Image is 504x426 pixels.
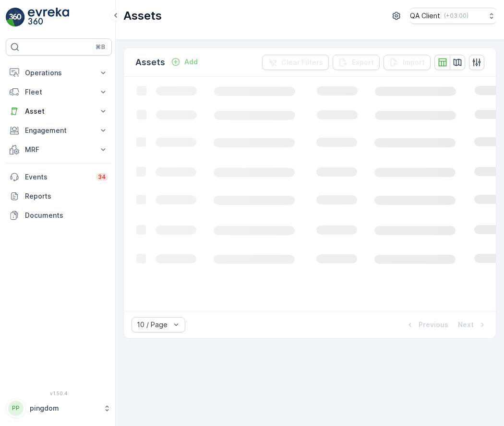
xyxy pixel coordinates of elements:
[352,58,374,67] p: Export
[25,126,93,135] p: Engagement
[6,8,25,27] img: logo
[25,172,90,182] p: Events
[458,320,474,330] p: Next
[6,140,112,159] button: MRF
[6,83,112,102] button: Fleet
[25,191,108,201] p: Reports
[404,319,449,331] button: Previous
[262,55,329,70] button: Clear Filters
[25,145,93,154] p: MRF
[25,211,108,220] p: Documents
[25,87,93,97] p: Fleet
[281,58,323,67] p: Clear Filters
[410,11,440,21] p: QA Client
[419,320,448,330] p: Previous
[333,55,380,70] button: Export
[135,56,165,69] p: Assets
[444,12,468,20] p: ( +03:00 )
[98,173,106,181] p: 34
[184,57,198,67] p: Add
[457,319,488,331] button: Next
[6,63,112,83] button: Operations
[167,56,202,68] button: Add
[6,102,112,121] button: Asset
[6,187,112,206] a: Reports
[384,55,431,70] button: Import
[28,8,69,27] img: logo_light-DOdMpM7g.png
[410,8,496,24] button: QA Client(+03:00)
[25,106,93,116] p: Asset
[6,121,112,140] button: Engagement
[6,167,112,187] a: Events34
[403,58,425,67] p: Import
[6,398,112,418] button: PPpingdom
[30,403,98,413] p: pingdom
[123,8,162,24] p: Assets
[8,401,24,416] div: PP
[96,43,105,51] p: ⌘B
[25,68,93,78] p: Operations
[6,390,112,396] span: v 1.50.4
[6,206,112,225] a: Documents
